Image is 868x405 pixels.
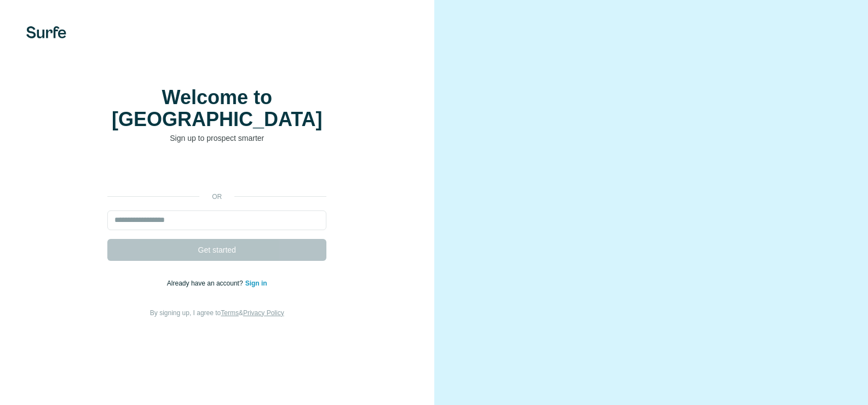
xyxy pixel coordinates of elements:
[245,279,267,287] a: Sign in
[199,192,234,202] p: or
[102,160,332,184] iframe: Кнопка "Войти с аккаунтом Google"
[243,309,284,317] a: Privacy Policy
[107,87,326,130] h1: Welcome to [GEOGRAPHIC_DATA]
[221,309,239,317] a: Terms
[150,309,284,317] span: By signing up, I agree to &
[26,26,66,38] img: Surfe's logo
[167,279,245,287] span: Already have an account?
[107,133,326,144] p: Sign up to prospect smarter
